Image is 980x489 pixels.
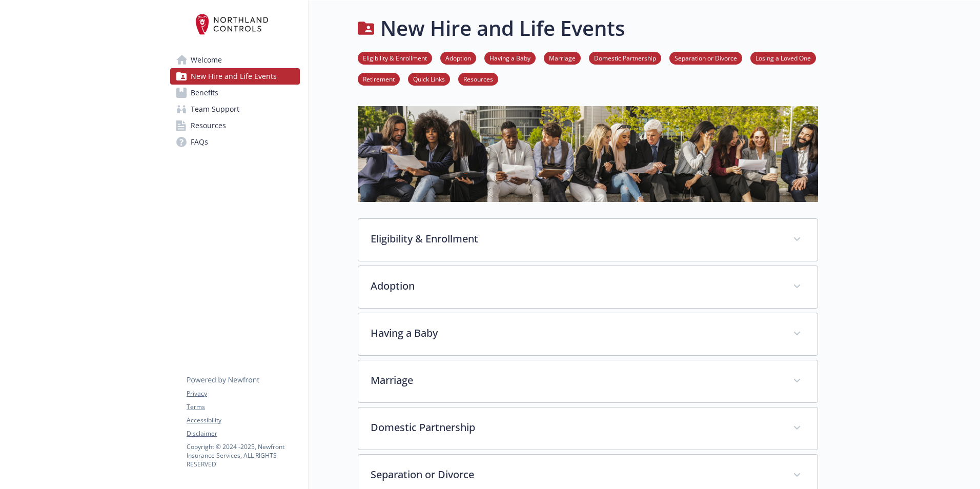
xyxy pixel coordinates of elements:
h1: New Hire and Life Events [380,13,625,44]
a: Losing a Loved One [750,53,816,63]
a: Marriage [544,53,581,63]
a: Resources [170,117,300,134]
a: Terms [187,402,299,412]
div: Adoption [358,266,818,308]
div: Domestic Partnership [358,407,818,450]
a: Disclaimer [187,429,299,438]
span: Benefits [191,85,218,101]
p: Separation or Divorce [371,467,781,482]
a: Retirement [358,74,400,84]
a: FAQs [170,134,300,150]
span: Team Support [191,101,239,117]
span: Welcome [191,52,222,68]
a: Separation or Divorce [669,53,742,63]
a: Domestic Partnership [589,53,661,63]
p: Marriage [371,373,781,388]
p: Adoption [371,278,781,294]
div: Eligibility & Enrollment [358,219,818,261]
span: New Hire and Life Events [191,68,277,85]
p: Domestic Partnership [371,420,781,435]
a: Accessibility [187,416,299,425]
p: Copyright © 2024 - 2025 , Newfront Insurance Services, ALL RIGHTS RESERVED [187,442,299,468]
a: Resources [458,74,498,84]
p: Eligibility & Enrollment [371,231,781,247]
a: Eligibility & Enrollment [358,53,432,63]
span: Resources [191,117,226,134]
a: Adoption [440,53,476,63]
div: Marriage [358,360,818,402]
div: Having a Baby [358,313,818,355]
a: Privacy [187,389,299,398]
p: Having a Baby [371,325,781,341]
span: FAQs [191,134,208,150]
a: Quick Links [408,74,450,84]
a: Benefits [170,85,300,101]
a: New Hire and Life Events [170,68,300,85]
a: Team Support [170,101,300,117]
img: new hire page banner [358,106,818,202]
a: Welcome [170,52,300,68]
a: Having a Baby [484,53,536,63]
